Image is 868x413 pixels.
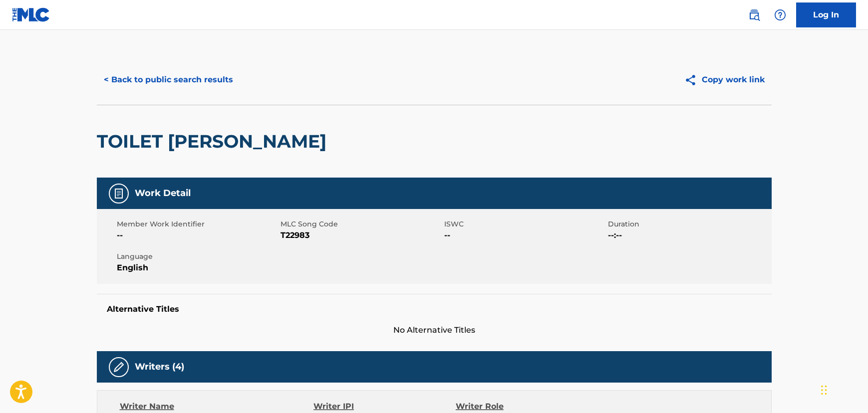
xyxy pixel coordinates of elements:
img: MLC Logo [12,7,50,22]
span: -- [117,229,278,241]
span: ISWC [444,219,605,229]
span: --:-- [608,229,769,241]
div: Writer IPI [313,401,456,413]
div: Writer Name [120,401,314,413]
div: Writer Role [456,401,585,413]
iframe: Chat Widget [818,365,868,413]
img: Work Detail [113,188,125,200]
span: Duration [608,219,769,229]
h5: Alternative Titles [107,304,762,314]
img: Copy work link [684,74,702,86]
h2: TOILET [PERSON_NAME] [97,130,331,153]
span: MLC Song Code [281,219,442,229]
span: Language [117,251,278,262]
img: help [774,9,786,21]
a: Public Search [744,5,764,25]
div: Drag [821,375,827,405]
a: Log In [796,2,856,27]
h5: Work Detail [135,188,191,199]
button: < Back to public search results [97,67,240,92]
button: Copy work link [677,67,772,92]
span: English [117,262,278,274]
h5: Writers (4) [135,361,184,373]
span: T22983 [281,229,442,241]
span: No Alternative Titles [97,324,772,336]
div: Help [770,5,790,25]
img: Writers [113,361,125,373]
span: Member Work Identifier [117,219,278,229]
img: search [748,9,760,21]
span: -- [444,229,605,241]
